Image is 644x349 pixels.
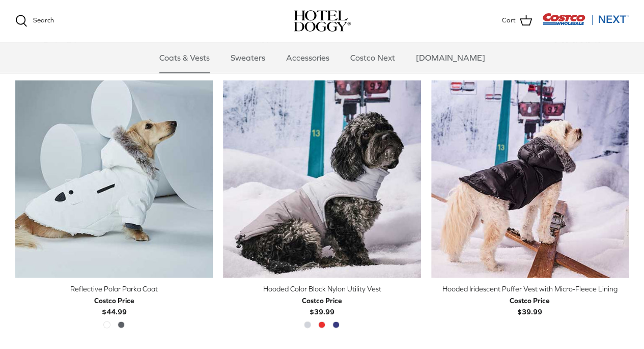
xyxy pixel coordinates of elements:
a: [DOMAIN_NAME] [407,42,494,73]
a: Costco Next [341,42,404,73]
b: $39.99 [302,294,342,315]
div: Hooded Color Block Nylon Utility Vest [223,283,421,294]
img: hoteldoggycom [294,10,351,32]
a: Cart [502,14,532,28]
img: Costco Next [542,13,629,25]
div: Reflective Polar Parka Coat [15,283,213,294]
b: $44.99 [94,294,134,315]
a: Reflective Polar Parka Coat Costco Price$44.99 [15,283,213,317]
div: Costco Price [510,294,550,306]
a: Hooded Iridescent Puffer Vest with Micro-Fleece Lining [431,80,629,278]
a: Sweaters [221,42,274,73]
a: Reflective Polar Parka Coat [15,80,213,278]
a: hoteldoggy.com hoteldoggycom [294,10,351,32]
span: Search [33,16,54,24]
a: Visit Costco Next [542,19,629,27]
a: Hooded Iridescent Puffer Vest with Micro-Fleece Lining Costco Price$39.99 [431,283,629,317]
a: Search [15,15,54,27]
span: Cart [502,15,516,26]
div: Costco Price [94,294,134,306]
a: Hooded Color Block Nylon Utility Vest Costco Price$39.99 [223,283,421,317]
a: Coats & Vests [150,42,219,73]
a: Hooded Color Block Nylon Utility Vest [223,80,421,278]
b: $39.99 [510,294,550,315]
div: Hooded Iridescent Puffer Vest with Micro-Fleece Lining [431,283,629,294]
div: Costco Price [302,294,342,306]
a: Accessories [277,42,339,73]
